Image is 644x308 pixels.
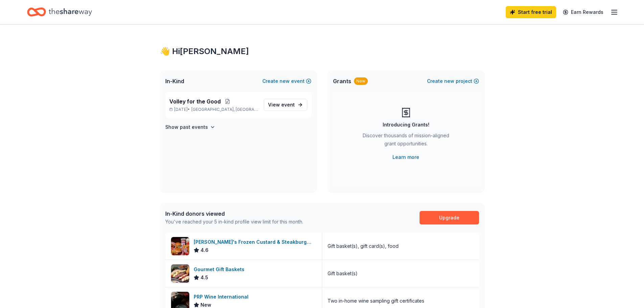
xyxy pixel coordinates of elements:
span: Grants [333,77,351,85]
div: PRP Wine International [194,293,251,301]
span: new [444,77,454,85]
span: Volley for the Good [169,97,221,105]
div: Two in-home wine sampling gift certificates [328,297,424,305]
span: View [268,101,295,109]
img: Image for Freddy's Frozen Custard & Steakburgers [171,237,189,255]
p: [DATE] • [169,107,258,112]
div: Gourmet Gift Baskets [194,265,247,274]
button: Createnewproject [427,77,479,85]
span: In-Kind [165,77,184,85]
a: Home [27,4,92,20]
span: event [281,102,295,108]
div: Gift basket(s) [328,269,358,278]
span: [GEOGRAPHIC_DATA], [GEOGRAPHIC_DATA] [191,107,258,112]
a: Upgrade [420,211,479,224]
button: Show past events [165,123,215,131]
a: Learn more [392,153,419,161]
div: New [354,77,368,85]
span: 4.6 [200,246,209,254]
a: Start free trial [506,6,556,18]
div: Introducing Grants! [383,121,429,129]
img: Image for Gourmet Gift Baskets [171,264,189,283]
div: Gift basket(s), gift card(s), food [328,242,399,250]
div: [PERSON_NAME]'s Frozen Custard & Steakburgers [194,238,316,246]
span: new [280,77,290,85]
div: In-Kind donors viewed [165,210,303,218]
a: Earn Rewards [559,6,607,18]
div: Discover thousands of mission-aligned grant opportunities. [360,132,452,150]
h4: Show past events [165,123,208,131]
button: Createnewevent [262,77,311,85]
div: You've reached your 5 in-kind profile view limit for this month. [165,218,303,226]
span: 4.5 [200,274,208,282]
div: 👋 Hi [PERSON_NAME] [160,46,484,57]
a: View event [264,99,307,111]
